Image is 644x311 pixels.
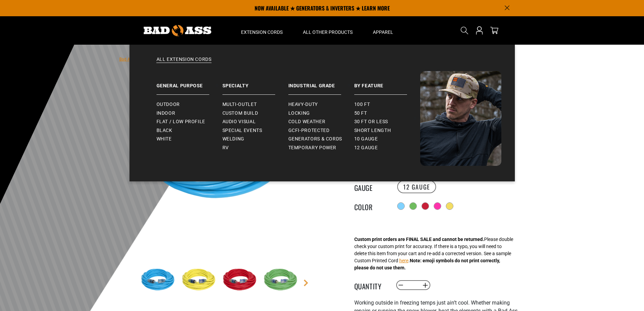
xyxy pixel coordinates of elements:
span: Extension Cords [241,29,283,35]
a: Black [157,126,222,135]
span: Indoor [157,110,175,116]
span: White [157,136,172,142]
span: Temporary Power [288,145,337,151]
a: Custom Build [222,109,288,118]
span: Special Events [222,128,262,134]
a: Welding [222,135,288,143]
span: Outdoor [157,102,180,108]
div: Please double check your custom print for accuracy. If there is a typo, you will need to delete t... [354,236,513,271]
span: RV [222,145,229,151]
img: Light Blue [139,261,178,300]
a: 30 ft or less [354,117,420,126]
span: Audio Visual [222,119,256,125]
span: Short Length [354,128,391,134]
a: Temporary Power [288,143,354,152]
summary: Search [459,25,470,36]
nav: breadcrumbs [119,55,314,63]
label: 12 Gauge [397,180,436,193]
a: Specialty [222,71,288,95]
a: Special Events [222,126,288,135]
span: Apparel [373,29,393,35]
span: Multi-Outlet [222,102,257,108]
img: Green [262,261,301,300]
legend: Color [354,202,388,210]
a: Generators & Cords [288,135,354,143]
a: Flat / Low Profile [157,117,222,126]
strong: Note: emoji symbols do not print correctly, please do not use them. [354,258,500,270]
img: Red [221,261,260,300]
span: Heavy-Duty [288,102,318,108]
a: RV [222,143,288,152]
img: Yellow [180,261,219,300]
a: Multi-Outlet [222,100,288,109]
img: Bad Ass Extension Cords [144,25,211,36]
span: 30 ft or less [354,119,388,125]
legend: Gauge [354,182,388,191]
span: GCFI-Protected [288,128,330,134]
a: By Feature [354,71,420,95]
a: GCFI-Protected [288,126,354,135]
span: Welding [222,136,244,142]
a: Heavy-Duty [288,100,354,109]
a: Locking [288,109,354,118]
span: 100 ft [354,102,370,108]
summary: Apparel [363,16,403,45]
a: 12 gauge [354,143,420,152]
a: Cold Weather [288,117,354,126]
a: Audio Visual [222,117,288,126]
a: White [157,135,222,143]
a: 10 gauge [354,135,420,143]
a: All Extension Cords [143,56,501,71]
span: 12 gauge [354,145,378,151]
a: General Purpose [157,71,222,95]
span: All Other Products [303,29,353,35]
a: Short Length [354,126,420,135]
span: 10 gauge [354,136,378,142]
span: 50 ft [354,110,367,116]
a: Industrial Grade [288,71,354,95]
label: Quantity [354,281,388,290]
img: Bad Ass Extension Cords [420,71,501,166]
a: Outdoor [157,100,222,109]
span: Flat / Low Profile [157,119,206,125]
summary: All Other Products [293,16,363,45]
span: Custom Build [222,110,258,116]
a: Indoor [157,109,222,118]
span: Locking [288,110,310,116]
button: here [399,257,408,264]
a: Next [303,280,309,286]
strong: Custom print orders are FINAL SALE and cannot be returned. [354,237,484,242]
a: 100 ft [354,100,420,109]
span: Black [157,128,172,134]
summary: Extension Cords [231,16,293,45]
span: Cold Weather [288,119,326,125]
span: Generators & Cords [288,136,342,142]
a: Bad Ass Extension Cords [119,57,165,62]
a: 50 ft [354,109,420,118]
